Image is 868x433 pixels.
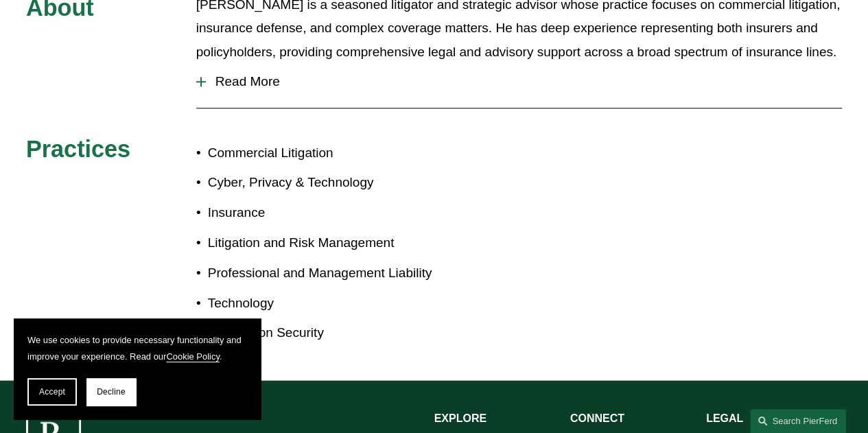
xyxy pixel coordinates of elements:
p: Technology [208,292,434,315]
p: We use cookies to provide necessary functionality and improve your experience. Read our . [27,332,247,364]
span: Read More [206,74,842,89]
button: Accept [27,378,77,406]
a: Search this site [750,409,846,433]
button: Read More [196,64,842,100]
strong: CONNECT [570,412,624,424]
strong: EXPLORE [434,412,486,424]
a: Cookie Policy [166,351,220,362]
p: Professional and Management Liability [208,261,434,285]
section: Cookie banner [14,318,261,419]
span: Accept [39,387,65,397]
p: Litigation and Risk Management [208,231,434,255]
button: Decline [86,378,136,406]
strong: LEGAL [706,412,743,424]
p: Cyber, Privacy & Technology [208,171,434,194]
span: Decline [97,387,126,397]
p: Information Security [208,321,434,344]
span: Practices [26,136,130,162]
p: Commercial Litigation [208,141,434,165]
p: Insurance [208,201,434,224]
